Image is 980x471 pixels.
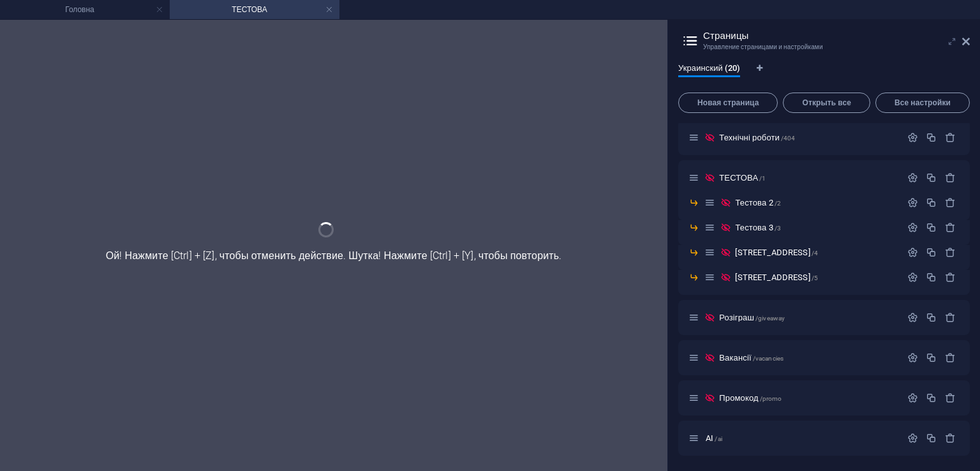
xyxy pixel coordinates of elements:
[753,355,783,362] span: /vacancies
[703,30,970,41] h2: Страницы
[719,393,782,403] span: Нажмите, чтобы открыть страницу
[945,352,956,363] div: Удалить
[783,93,870,113] button: Открыть все
[907,272,918,283] div: Настройки
[945,247,956,258] div: Удалить
[926,352,937,363] div: Копировать
[945,312,956,323] div: Удалить
[731,248,900,257] div: [STREET_ADDRESS]/4
[945,392,956,403] div: Удалить
[945,132,956,143] div: Удалить
[926,312,937,323] div: Копировать
[715,174,901,182] div: ТЕСТОВА/1
[945,433,956,444] div: Удалить
[926,222,937,233] div: Копировать
[926,247,937,258] div: Копировать
[735,223,781,232] span: Нажмите, чтобы открыть страницу
[715,313,901,322] div: Розіграш/giveaway
[170,3,339,17] h4: ТЕСТОВА
[926,197,937,208] div: Копировать
[760,395,782,402] span: /promo
[945,222,956,233] div: Удалить
[907,392,918,403] div: Настройки
[735,198,781,207] span: Нажмите, чтобы открыть страницу
[907,222,918,233] div: Настройки
[775,200,781,207] span: /2
[926,132,937,143] div: Копировать
[759,175,766,182] span: /1
[926,172,937,183] div: Копировать
[703,41,944,53] h3: Управление страницами и настройками
[702,434,901,442] div: AI/ai
[907,172,918,183] div: Настройки
[926,272,937,283] div: Копировать
[812,274,818,281] span: /5
[907,197,918,208] div: Настройки
[907,352,918,363] div: Настройки
[812,250,818,257] span: /4
[731,273,900,281] div: [STREET_ADDRESS]/5
[881,99,964,107] span: Все настройки
[781,135,796,142] span: /404
[719,173,766,183] span: ТЕСТОВА
[775,225,781,232] span: /3
[678,63,970,87] div: Языковые вкладки
[926,433,937,444] div: Копировать
[715,394,901,402] div: Промокод/promo
[907,433,918,444] div: Настройки
[678,61,740,78] span: Украинский (20)
[945,272,956,283] div: Удалить
[907,132,918,143] div: Настройки
[715,435,722,442] span: /ai
[731,198,900,207] div: Тестова 2/2
[678,93,778,113] button: Новая страница
[945,172,956,183] div: Удалить
[684,99,772,107] span: Новая страница
[731,223,900,232] div: Тестова 3/3
[715,133,901,142] div: Технічні роботи/404
[706,433,722,443] span: Нажмите, чтобы открыть страницу
[926,392,937,403] div: Копировать
[789,99,864,107] span: Открыть все
[875,93,970,113] button: Все настройки
[907,312,918,323] div: Настройки
[715,354,901,362] div: Вакансії/vacancies
[735,248,818,257] span: Нажмите, чтобы открыть страницу
[945,197,956,208] div: Удалить
[907,247,918,258] div: Настройки
[719,313,785,322] span: Нажмите, чтобы открыть страницу
[719,353,783,363] span: Нажмите, чтобы открыть страницу
[755,315,785,322] span: /giveaway
[735,273,818,282] span: Нажмите, чтобы открыть страницу
[719,133,795,142] span: Нажмите, чтобы открыть страницу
